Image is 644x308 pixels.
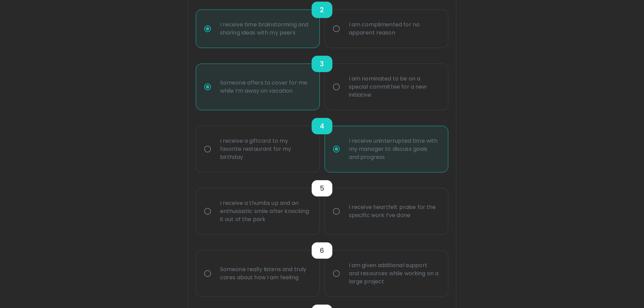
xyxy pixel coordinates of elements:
[343,195,445,228] div: I receive heartfelt praise for the specific work I’ve done
[215,191,316,232] div: I receive a thumbs up and an enthusiastic smile after knocking it out of the park
[196,110,448,172] div: choice-group-check
[320,58,324,69] h6: 3
[215,257,316,290] div: Someone really listens and truly cares about how I am feeling
[343,67,445,107] div: I am nominated to be on a special committee for a new initiative
[343,13,445,45] div: I am complimented for no apparent reason
[196,48,448,110] div: choice-group-check
[320,4,324,15] h6: 2
[215,129,316,169] div: I receive a giftcard to my favorite restaurant for my birthday
[343,129,445,169] div: I receive uninterrupted time with my manager to discuss goals and progress
[196,172,448,234] div: choice-group-check
[215,13,316,45] div: I receive time brainstorming and sharing ideas with my peers
[320,121,324,132] h6: 4
[320,183,324,194] h6: 5
[196,234,448,297] div: choice-group-check
[215,71,316,103] div: Someone offers to cover for me while I’m away on vacation
[343,253,445,294] div: I am given additional support and resources while working on a large project
[320,245,324,256] h6: 6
